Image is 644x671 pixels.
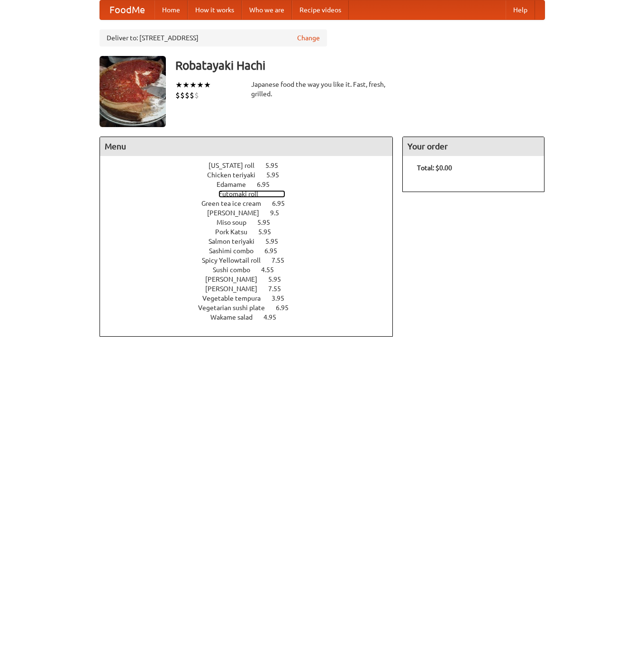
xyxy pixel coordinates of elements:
a: Salmon teriyaki 5.95 [209,238,296,245]
span: Chicken teriyaki [207,171,265,179]
span: Vegetarian sushi plate [198,304,274,312]
span: 6.95 [276,304,298,312]
b: Total: $0.00 [417,164,452,172]
li: ★ [204,80,211,90]
a: Help [506,0,535,19]
a: Home [154,0,188,19]
span: 5.95 [258,228,281,236]
li: $ [194,90,199,101]
a: Wakame salad 4.95 [210,313,294,321]
img: angular.jpg [100,56,166,127]
span: Spicy Yellowtail roll [202,257,270,264]
span: Salmon teriyaki [209,238,264,245]
li: $ [185,90,190,101]
div: Japanese food the way you like it. Fast, fresh, grilled. [251,80,393,99]
a: How it works [188,0,242,19]
h3: Robatayaki Hachi [175,56,545,75]
a: Recipe videos [292,0,349,19]
span: [PERSON_NAME] [205,285,267,293]
h4: Menu [100,137,393,156]
span: 5.95 [265,162,288,169]
span: Sashimi combo [209,247,263,255]
span: [PERSON_NAME] [205,276,267,283]
span: 9.5 [270,209,289,217]
a: Pork Katsu 5.95 [215,228,289,236]
a: Vegetarian sushi plate 6.95 [198,304,306,312]
a: Sashimi combo 6.95 [209,247,295,255]
a: Sushi combo 4.55 [213,266,291,274]
li: ★ [190,80,197,90]
span: 4.95 [263,313,286,321]
a: Green tea ice cream 6.95 [201,200,302,207]
span: 5.95 [257,219,280,226]
span: 5.95 [266,171,289,179]
li: $ [180,90,185,101]
span: Miso soup [217,219,256,226]
a: Spicy Yellowtail roll 7.55 [202,257,302,264]
a: Futomaki roll [218,190,285,198]
span: Edamame [217,181,255,188]
a: [PERSON_NAME] 7.55 [205,285,299,293]
a: Chicken teriyaki 5.95 [207,171,297,179]
a: Vegetable tempura 3.95 [202,294,302,302]
span: Futomaki roll [218,190,268,198]
div: Deliver to: [STREET_ADDRESS] [100,29,327,46]
a: Who we are [242,0,292,19]
span: Wakame salad [210,313,262,321]
h4: Your order [403,137,544,156]
a: Change [297,33,320,43]
span: 4.55 [261,266,283,274]
span: 3.95 [272,294,294,302]
li: $ [190,90,194,101]
a: [US_STATE] roll 5.95 [209,162,296,169]
a: Edamame 6.95 [217,181,287,188]
a: Miso soup 5.95 [217,219,288,226]
span: Pork Katsu [215,228,257,236]
span: 5.95 [268,276,290,283]
a: [PERSON_NAME] 9.5 [207,209,297,217]
span: Vegetable tempura [202,294,270,302]
a: [PERSON_NAME] 5.95 [205,276,299,283]
span: Green tea ice cream [201,200,271,207]
a: FoodMe [100,0,154,19]
span: 6.95 [257,181,279,188]
li: ★ [197,80,204,90]
span: 7.55 [272,257,294,264]
span: [US_STATE] roll [209,162,264,169]
span: Sushi combo [213,266,260,274]
li: $ [175,90,180,101]
span: [PERSON_NAME] [207,209,269,217]
li: ★ [182,80,190,90]
span: 6.95 [264,247,287,255]
span: 6.95 [272,200,294,207]
span: 5.95 [265,238,288,245]
li: ★ [175,80,182,90]
span: 7.55 [268,285,290,293]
